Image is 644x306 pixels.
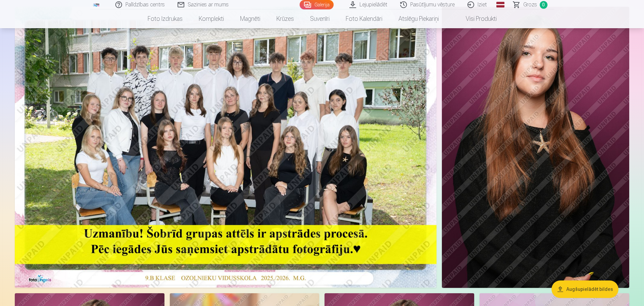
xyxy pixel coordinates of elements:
a: Magnēti [232,9,268,28]
a: Foto izdrukas [140,9,191,28]
a: Komplekti [191,9,232,28]
a: Visi produkti [447,9,505,28]
a: Foto kalendāri [338,9,390,28]
a: Suvenīri [302,9,338,28]
a: Krūzes [268,9,302,28]
span: Grozs [523,1,537,9]
button: Augšupielādēt bildes [552,280,618,298]
img: /fa1 [93,3,100,7]
span: 0 [540,1,547,9]
a: Atslēgu piekariņi [390,9,447,28]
